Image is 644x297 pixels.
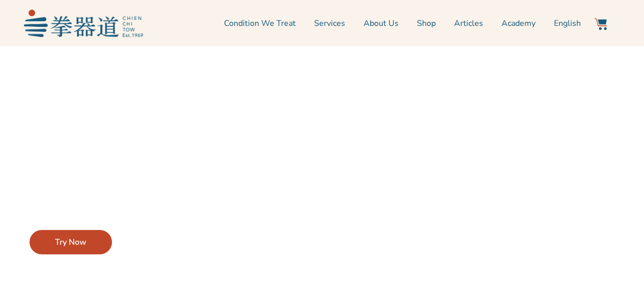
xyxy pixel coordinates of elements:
[501,11,536,36] a: Academy
[454,11,483,36] a: Articles
[30,230,112,254] a: Try Now
[417,11,436,36] a: Shop
[30,175,258,204] p: Let our Symptom Checker recommend effective treatments for your conditions.
[554,17,581,29] span: English
[55,236,87,248] span: Try Now
[554,11,581,36] a: Switch to English
[595,18,607,30] img: Website Icon-03
[30,143,258,165] h2: Does something feel off?
[314,11,345,36] a: Services
[363,11,399,36] a: About Us
[148,11,581,36] nav: Menu
[224,11,296,36] a: Condition We Treat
